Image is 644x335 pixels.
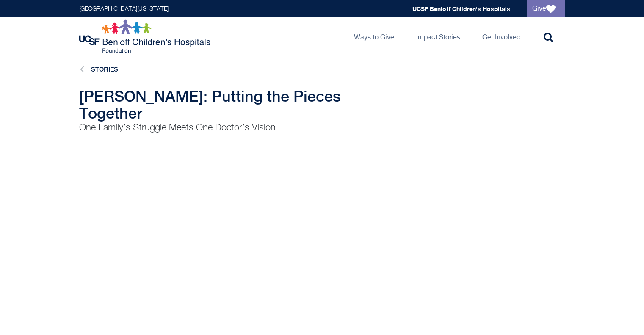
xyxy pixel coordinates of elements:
[91,66,118,73] a: Stories
[347,17,401,55] a: Ways to Give
[79,19,213,53] img: Logo for UCSF Benioff Children's Hospitals Foundation
[527,0,565,17] a: Give
[412,5,510,12] a: UCSF Benioff Children's Hospitals
[79,122,405,134] p: One Family’s Struggle Meets One Doctor’s Vision
[409,17,467,55] a: Impact Stories
[79,6,169,12] a: [GEOGRAPHIC_DATA][US_STATE]
[79,87,341,122] span: [PERSON_NAME]: Putting the Pieces Together
[475,17,527,55] a: Get Involved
